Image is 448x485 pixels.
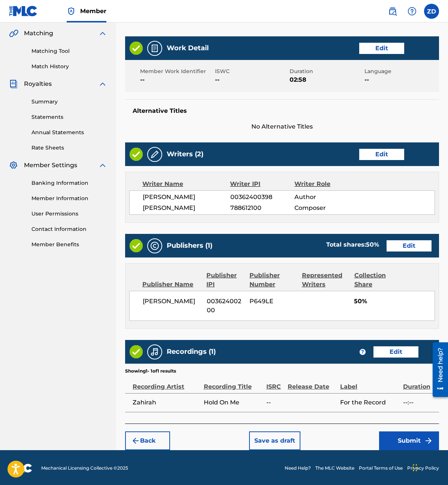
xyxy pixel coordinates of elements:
img: Valid [130,148,143,161]
span: P649LE [249,297,296,306]
div: Represented Writers [302,271,349,289]
span: Member Work Identifier [140,67,213,75]
span: -- [140,75,213,84]
img: expand [98,29,107,38]
span: Royalties [24,79,52,88]
h5: Work Detail [167,44,209,52]
a: Annual Statements [31,129,107,136]
iframe: Resource Center [427,340,448,400]
span: -- [266,398,284,407]
a: Summary [31,98,107,106]
a: Member Information [31,195,107,202]
span: [PERSON_NAME] [143,193,230,202]
div: Publisher Number [249,271,296,289]
button: Submit [379,431,439,450]
span: For the Record [340,398,399,407]
button: Edit [373,346,418,358]
span: Author [294,193,353,202]
img: Work Detail [150,44,159,53]
a: Statements [31,113,107,121]
img: Valid [130,345,143,358]
p: Showing 1 - 1 of 1 results [125,368,176,374]
button: Back [125,431,170,450]
h5: Publishers (1) [167,241,212,250]
button: Edit [359,149,404,160]
span: Member Settings [24,161,77,170]
a: User Permissions [31,210,107,218]
span: Duration [290,67,363,75]
img: expand [98,79,107,88]
div: Label [340,374,399,391]
button: Edit [359,43,404,54]
span: Mechanical Licensing Collective © 2025 [41,465,128,472]
div: Publisher Name [142,280,201,289]
div: Recording Title [204,374,263,391]
img: MLC Logo [9,6,38,16]
h5: Recordings (1) [167,347,216,356]
h5: Alternative Titles [133,107,432,115]
div: Publisher IPI [206,271,244,289]
iframe: Chat Widget [411,449,448,485]
a: Public Search [385,4,400,19]
img: Valid [130,42,143,55]
span: 00362400200 [207,297,244,315]
span: Composer [294,204,353,213]
span: Matching [24,29,53,38]
button: Edit [387,240,432,251]
img: Member Settings [9,161,18,170]
a: Privacy Policy [407,465,439,472]
span: 788612100 [230,204,294,213]
span: 02:58 [290,75,363,84]
span: Member [80,7,106,15]
img: Top Rightsholder [67,7,76,16]
img: Royalties [9,79,18,88]
span: -- [215,75,288,84]
div: Drag [413,457,417,479]
span: 50 % [366,241,379,248]
div: Release Date [288,374,336,391]
a: Banking Information [31,179,107,187]
img: Publishers [150,241,159,250]
div: Help [405,4,420,19]
a: Member Benefits [31,241,107,248]
span: -- [364,75,438,84]
span: [PERSON_NAME] [143,204,230,213]
div: ISRC [266,374,284,391]
img: f7272a7cc735f4ea7f67.svg [424,436,433,445]
span: Zahirah [133,398,200,407]
span: 50% [354,297,435,306]
img: Writers [150,150,159,159]
a: Contact Information [31,225,107,233]
a: The MLC Website [315,465,354,472]
a: Portal Terms of Use [359,465,403,472]
img: search [388,7,397,16]
img: Valid [130,239,143,252]
span: [PERSON_NAME] [143,297,201,306]
div: Total shares: [326,240,379,249]
button: Save as draft [249,431,300,450]
div: Writer Name [142,180,230,189]
a: Matching Tool [31,47,107,55]
img: expand [98,161,107,170]
div: Writer IPI [230,180,294,189]
span: 00362400398 [230,193,294,202]
span: ISWC [215,67,288,75]
div: Writer Role [294,180,353,189]
a: Match History [31,63,107,70]
span: --:-- [403,398,435,407]
span: Language [364,67,438,75]
div: Collection Share [354,271,398,289]
div: Duration [403,374,435,391]
span: No Alternative Titles [125,122,439,131]
div: Recording Artist [133,374,200,391]
a: Rate Sheets [31,144,107,152]
a: Need Help? [285,465,311,472]
span: ? [360,349,366,355]
img: 7ee5dd4eb1f8a8e3ef2f.svg [131,436,140,445]
img: Matching [9,29,18,38]
h5: Writers (2) [167,150,203,159]
span: Hold On Me [204,398,263,407]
